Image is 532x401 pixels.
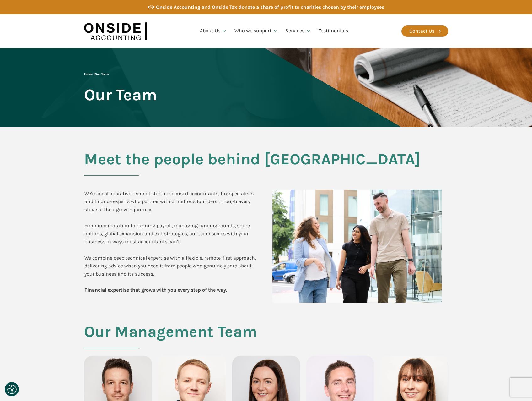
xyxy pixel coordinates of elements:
b: Financial expertise that grows with you every step of the way. [84,287,227,293]
img: Revisit consent button [7,385,17,394]
a: Who we support [231,20,282,42]
a: Contact Us [401,25,448,37]
div: Onside Accounting and Onside Tax donate a share of profit to charities chosen by their employees [156,3,384,11]
h2: Meet the people behind [GEOGRAPHIC_DATA] [84,151,448,176]
span: Our Team [84,86,157,103]
a: Testimonials [315,20,352,42]
button: Consent Preferences [7,385,17,394]
div: We’re a collaborative team of startup-focused accountants, tax specialists and finance experts wh... [84,190,260,294]
a: About Us [196,20,231,42]
a: Services [282,20,315,42]
a: Home [84,72,93,76]
span: Our Team [95,72,109,76]
div: Contact Us [409,27,434,35]
span: | [84,72,109,76]
img: Onside Accounting [84,19,147,43]
h2: Our Management Team [84,323,257,356]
